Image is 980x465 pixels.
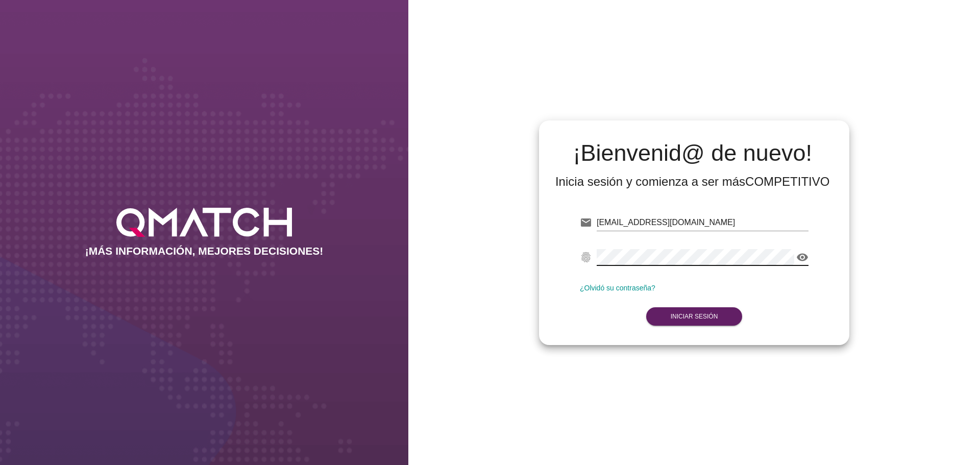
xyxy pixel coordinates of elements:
strong: COMPETITIVO [745,175,829,188]
a: ¿Olvidó su contraseña? [580,284,655,292]
div: Inicia sesión y comienza a ser más [555,174,830,190]
i: fingerprint [580,251,592,263]
h2: ¡Bienvenid@ de nuevo! [555,141,830,165]
strong: Iniciar Sesión [671,313,718,320]
input: E-mail [597,214,808,231]
button: Iniciar Sesión [646,307,743,326]
i: email [580,216,592,229]
i: visibility [796,251,808,263]
h2: ¡MÁS INFORMACIÓN, MEJORES DECISIONES! [85,245,324,257]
